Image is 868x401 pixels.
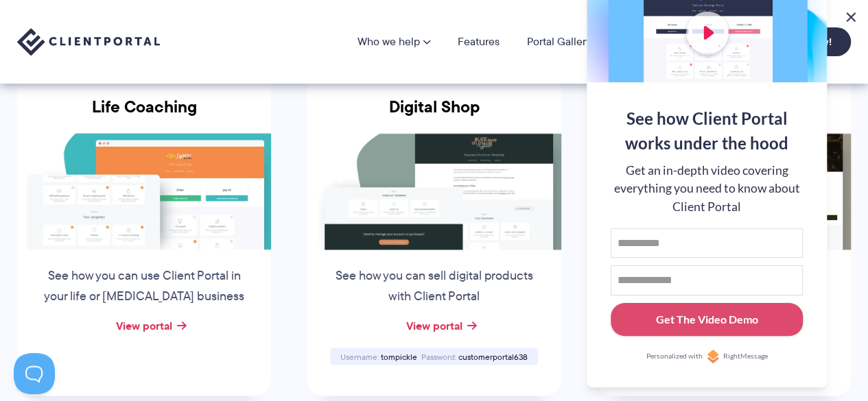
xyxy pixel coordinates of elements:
p: See how you can use Client Portal in your life or [MEDICAL_DATA] business [40,265,248,306]
span: customerportal638 [458,350,528,362]
span: tompickle [381,350,417,362]
div: See how Client Portal works under the hood [611,106,803,156]
span: Password [421,350,456,362]
a: View portal [116,317,172,333]
a: Portal Gallery [527,36,591,47]
a: Personalized withRightMessage [611,350,803,363]
span: Username [340,350,379,362]
img: Personalized with RightMessage [706,350,720,363]
button: Get The Video Demo [611,303,803,337]
h3: Digital Shop [307,97,561,133]
iframe: Toggle Customer Support [14,353,55,394]
div: Get an in-depth video covering everything you need to know about Client Portal [611,162,803,216]
div: Get The Video Demo [656,311,758,328]
p: See how you can sell digital products with Client Portal [329,265,538,306]
a: Features [458,36,500,47]
h3: Life Coaching [17,97,271,133]
span: RightMessage [723,351,768,362]
a: Who we help [357,36,430,47]
span: Personalized with [646,351,702,362]
a: View portal [406,317,462,333]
